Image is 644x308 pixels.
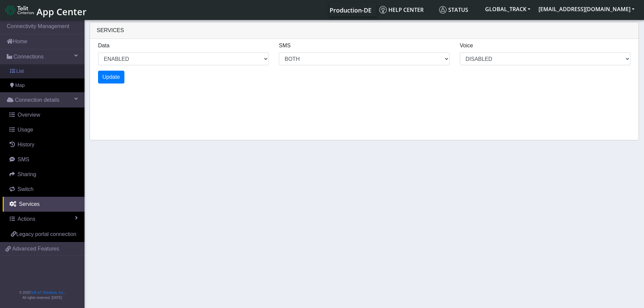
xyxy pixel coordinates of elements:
a: History [3,137,85,152]
span: App Center [37,5,87,18]
button: GLOBAL_TRACK [481,3,534,15]
a: Overview [3,108,85,122]
a: Telit IoT Solutions, Inc. [30,291,64,294]
a: App Center [5,3,86,17]
span: SMS [18,157,29,162]
label: Voice [460,42,473,50]
a: Services [3,197,85,212]
span: Legacy portal connection [16,231,76,237]
span: Production-DE [330,6,372,14]
span: Advanced Features [12,245,59,253]
span: List [16,68,24,75]
span: Connection details [15,96,59,104]
span: Status [439,6,468,14]
a: Usage [3,122,85,137]
span: Services [19,201,40,207]
a: Help center [377,3,436,17]
span: Usage [18,127,33,133]
img: status.svg [439,6,447,14]
a: Sharing [3,167,85,182]
button: [EMAIL_ADDRESS][DOMAIN_NAME] [534,3,639,15]
a: Actions [3,212,85,227]
a: Status [436,3,481,17]
a: Your current platform instance [329,3,371,17]
label: SMS [279,42,291,50]
label: Data [98,42,110,50]
span: Sharing [18,171,36,177]
span: History [18,142,34,147]
a: SMS [3,152,85,167]
button: Update [98,71,124,84]
span: Switch [18,186,33,192]
span: Overview [18,112,40,118]
span: Services [97,27,124,33]
span: Actions [18,216,35,222]
span: Help center [379,6,424,14]
span: Update [102,74,120,80]
img: logo-telit-cinterion-gw-new.png [5,5,34,16]
img: knowledge.svg [379,6,387,14]
span: Map [15,82,25,89]
a: Switch [3,182,85,197]
span: Connections [14,53,44,61]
